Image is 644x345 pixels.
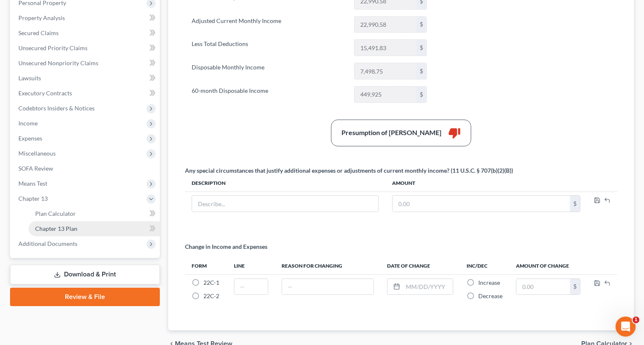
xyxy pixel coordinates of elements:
a: Lawsuits [12,71,160,86]
label: Disposable Monthly Income [187,63,350,79]
span: Chapter 13 [18,195,48,202]
span: Property Analysis [18,14,65,21]
a: Unsecured Nonpriority Claims [12,56,160,71]
div: $ [416,17,426,33]
span: Miscellaneous [18,150,56,157]
th: Inc/Dec [460,258,509,274]
div: Presumption of [PERSON_NAME] [341,128,441,138]
div: $ [416,87,426,102]
a: SOFA Review [12,161,160,176]
th: Line [227,258,275,274]
th: Amount of Change [509,258,587,274]
label: 60-month Disposable Income [187,86,350,103]
p: Change in Income and Expenses [185,243,267,251]
div: $ [416,63,426,79]
a: Plan Calculator [28,206,160,221]
div: Any special circumstances that justify additional expenses or adjustments of current monthly inco... [185,166,513,175]
span: Chapter 13 Plan [35,225,77,232]
span: 22C-2 [203,292,219,299]
th: Reason for Changing [275,258,380,274]
span: Decrease [478,292,503,299]
input: -- [282,279,373,295]
th: Form [185,258,228,274]
div: $ [570,196,580,212]
span: 22C-1 [203,279,219,286]
span: Executory Contracts [18,89,72,97]
input: 0.00 [354,40,416,56]
span: Secured Claims [18,29,59,36]
th: Amount [385,175,587,192]
iframe: Intercom live chat [616,317,636,337]
div: $ [570,279,580,295]
label: Adjusted Current Monthly Income [187,16,350,33]
input: MM/DD/YYYY [403,279,453,295]
span: Increase [478,279,500,286]
th: Description [185,175,386,192]
input: Describe... [192,196,379,212]
a: Property Analysis [12,10,160,26]
span: Means Test [18,180,47,187]
span: Additional Documents [18,240,77,247]
span: Plan Calculator [35,210,76,217]
a: Unsecured Priority Claims [12,41,160,56]
input: 0.00 [354,63,416,79]
a: Chapter 13 Plan [28,221,160,236]
span: Unsecured Priority Claims [18,44,87,51]
span: Unsecured Nonpriority Claims [18,59,98,66]
a: Review & File [10,288,160,306]
a: Download & Print [10,265,160,284]
i: thumb_down [448,127,461,139]
span: Income [18,120,38,127]
input: 0.00 [354,87,416,102]
input: 0.00 [393,196,570,212]
a: Secured Claims [12,26,160,41]
span: 1 [633,317,639,323]
a: Executory Contracts [12,86,160,101]
div: $ [416,40,426,56]
span: Expenses [18,135,42,142]
span: SOFA Review [18,165,53,172]
label: Less Total Deductions [187,39,350,56]
span: Codebtors Insiders & Notices [18,105,95,112]
input: -- [234,279,268,295]
th: Date of Change [380,258,460,274]
input: 0.00 [516,279,570,295]
input: 0.00 [354,17,416,33]
span: Lawsuits [18,74,41,82]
